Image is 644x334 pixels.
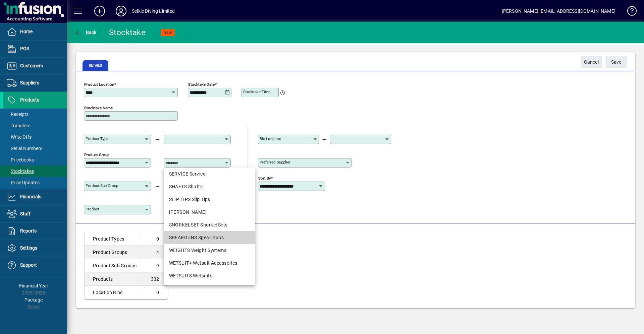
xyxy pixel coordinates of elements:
span: Customers [20,63,43,68]
span: Stocktakes [7,169,34,174]
span: Pricebooks [7,157,34,162]
span: Financials [20,194,41,199]
a: Reports [3,223,67,240]
button: Profile [110,5,132,17]
span: Staff [20,211,31,216]
span: Reports [20,228,37,233]
a: Staff [3,206,67,222]
mat-label: Product Group [84,152,109,157]
div: WEIGHTS Weight Systems [169,247,250,254]
mat-label: Bin Location [260,136,281,141]
td: Products [85,272,141,286]
mat-option: SNORKELSET Snorkel Sets [164,218,255,231]
span: Settings [20,245,37,251]
mat-label: Preferred Supplier [260,160,290,164]
div: SNORKELSET Snorkel Sets [169,221,250,228]
td: 9 [141,259,168,272]
td: 332 [141,272,168,286]
div: SPEARGUNS Spear Guns [169,234,250,241]
button: Add [89,5,110,17]
a: Support [3,257,67,274]
a: Pricebooks [3,154,67,165]
mat-label: Sort By [258,176,271,181]
a: Customers [3,58,67,74]
mat-option: SERVICE Service [164,168,255,180]
span: Transfers [7,123,31,128]
span: POS [20,46,29,51]
div: WETSUIT+ Wetsuit Accessories [169,260,250,267]
span: Financial Year [19,283,48,288]
mat-label: Product Type [86,136,108,141]
span: Package [24,297,43,303]
div: [PERSON_NAME] [EMAIL_ADDRESS][DOMAIN_NAME] [502,6,615,16]
div: Stocktake [109,27,146,38]
a: Settings [3,240,67,257]
span: Serial Numbers [7,146,42,151]
mat-label: Product Location [84,82,114,87]
span: ave [611,57,622,68]
div: SHAFTS Shafts [169,183,250,190]
app-page-header-button: Back [67,26,104,39]
span: Suppliers [20,80,39,85]
mat-label: Stocktake Name [84,106,113,110]
mat-option: WEIGHTS Weight Systems [164,244,255,257]
div: WETSUITS Wetsuits [169,272,250,279]
mat-option: SHAFTS Shafts [164,180,255,193]
mat-label: Product Sub group [86,183,118,188]
span: Cancel [584,57,599,68]
span: Back [74,30,97,35]
span: Home [20,29,33,34]
a: Stocktakes [3,165,67,177]
div: SERVICE Service [169,171,250,178]
a: Financials [3,189,67,205]
td: Product Sub Groups [85,259,141,272]
td: Product Types [85,232,141,246]
button: Cancel [581,56,602,68]
span: Support [20,262,37,268]
div: SLIP TIPS Slip Tips [169,196,250,203]
mat-label: Stocktake Time [243,89,270,94]
a: Transfers [3,120,67,131]
a: Serial Numbers [3,143,67,154]
mat-option: SLIP TIPS Slip Tips [164,193,255,206]
span: Receipts [7,112,29,117]
mat-option: SNORKEL Snorkel [164,206,255,218]
span: Products [20,97,39,103]
span: NEW [164,30,172,35]
td: 4 [141,246,168,259]
button: Back [72,26,98,39]
a: Knowledge Base [622,1,636,23]
td: 0 [141,286,168,299]
td: Location Bins [85,286,141,299]
span: Price Updates [7,180,40,185]
button: Save [605,56,627,68]
a: Home [3,23,67,40]
mat-label: Stocktake Date [188,82,215,87]
span: S [611,59,614,65]
a: Write Offs [3,131,67,143]
span: Details [83,60,108,71]
div: Selkie Diving Limited [132,6,175,16]
span: Write Offs [7,134,32,140]
mat-option: SPEARGUNS Spear Guns [164,231,255,244]
td: Product Groups [85,246,141,259]
mat-option: WETSUITS Wetsuits [164,269,255,282]
a: Receipts [3,109,67,120]
a: POS [3,41,67,57]
a: Suppliers [3,75,67,91]
mat-label: Product [86,207,99,211]
a: Price Updates [3,177,67,188]
mat-option: WETSUIT+ Wetsuit Accessories [164,257,255,269]
td: 0 [141,232,168,246]
div: [PERSON_NAME] [169,209,250,216]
